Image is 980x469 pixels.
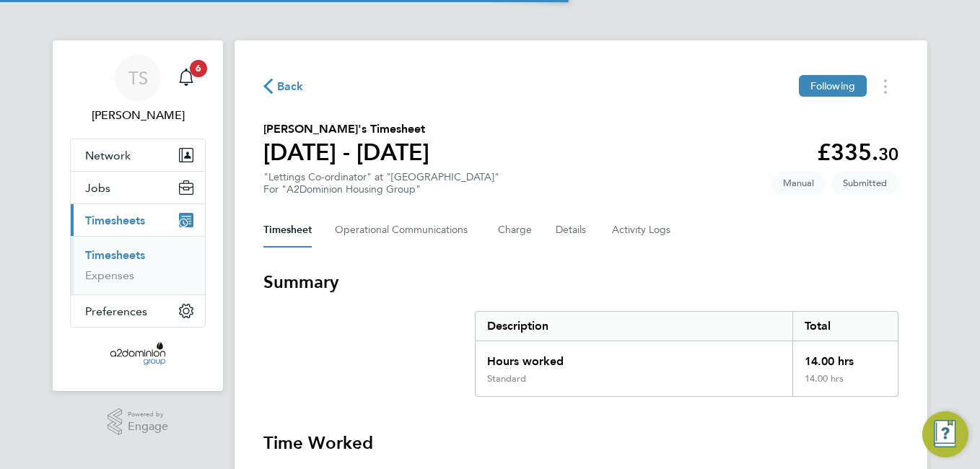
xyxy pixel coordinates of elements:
[70,55,206,124] a: TS[PERSON_NAME]
[53,40,223,391] nav: Main navigation
[498,213,533,247] button: Charge
[799,75,867,97] button: Following
[476,341,792,373] div: Hours worked
[128,421,168,433] span: Engage
[612,213,673,247] button: Activity Logs
[817,139,898,166] app-decimal: £335.
[922,411,968,457] button: Engage Resource Center
[128,69,148,87] span: TS
[263,77,304,95] button: Back
[263,271,898,294] h3: Summary
[872,75,898,97] button: Timesheets Menu
[110,342,165,365] img: a2dominion-logo-retina.png
[263,138,429,167] h1: [DATE] - [DATE]
[128,408,168,421] span: Powered by
[108,408,169,436] a: Powered byEngage
[71,295,205,327] button: Preferences
[70,342,206,365] a: Go to home page
[71,139,205,171] button: Network
[85,268,134,282] a: Expenses
[85,248,145,262] a: Timesheets
[172,55,201,101] a: 6
[475,311,898,397] div: Summary
[556,213,589,247] button: Details
[277,78,304,95] span: Back
[476,312,792,341] div: Description
[792,312,898,341] div: Total
[792,341,898,373] div: 14.00 hrs
[85,181,110,195] span: Jobs
[70,107,206,124] span: Tracey Shearman
[263,183,499,196] div: For "A2Dominion Housing Group"
[831,171,898,195] span: This timesheet is Submitted.
[190,60,207,77] span: 6
[810,79,855,92] span: Following
[263,120,429,138] h2: [PERSON_NAME]'s Timesheet
[878,144,898,165] span: 30
[335,213,475,247] button: Operational Communications
[263,431,898,455] h3: Time Worked
[487,373,526,385] div: Standard
[71,172,205,203] button: Jobs
[792,373,898,396] div: 14.00 hrs
[85,149,131,162] span: Network
[71,204,205,236] button: Timesheets
[263,213,312,247] button: Timesheet
[85,304,147,318] span: Preferences
[771,171,826,195] span: This timesheet was manually created.
[71,236,205,294] div: Timesheets
[85,214,145,227] span: Timesheets
[263,171,499,196] div: "Lettings Co-ordinator" at "[GEOGRAPHIC_DATA]"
